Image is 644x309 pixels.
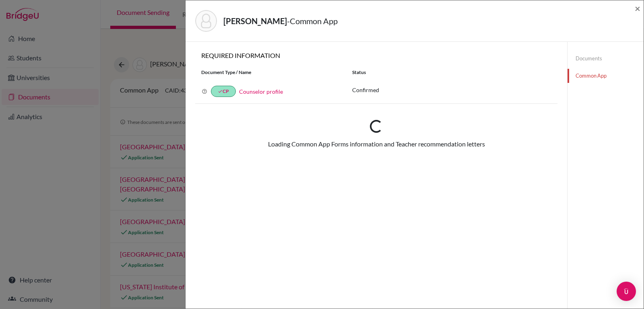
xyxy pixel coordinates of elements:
[218,89,223,94] i: done
[635,2,640,14] span: ×
[211,86,236,97] a: doneCP
[568,69,644,83] a: Common App
[568,51,644,66] a: Documents
[635,4,640,13] button: Close
[239,88,283,95] a: Counselor profile
[346,69,557,76] div: Status
[195,69,346,76] div: Document Type / Name
[352,86,551,94] p: Confirmed
[287,16,338,26] span: - Common App
[617,282,636,301] div: Open Intercom Messenger
[195,51,557,59] h6: REQUIRED INFORMATION
[223,16,287,26] strong: [PERSON_NAME]
[268,139,485,149] div: Loading Common App Forms information and Teacher recommendation letters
